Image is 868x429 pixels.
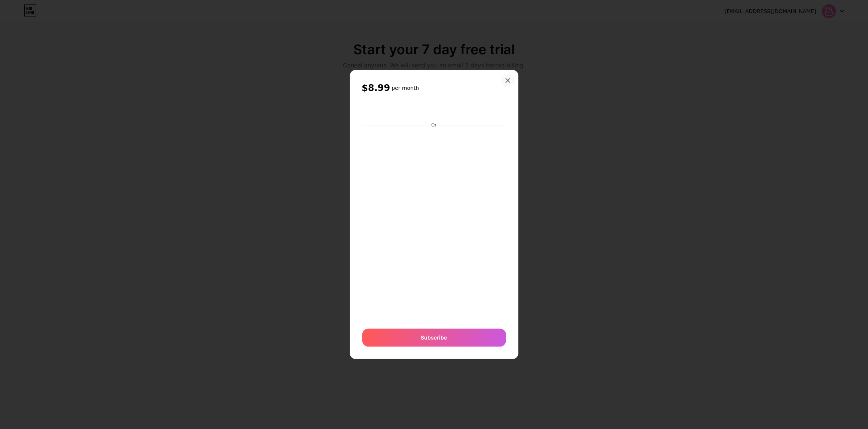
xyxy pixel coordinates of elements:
iframe: Campo de entrada seguro del botón de pago [362,102,506,120]
iframe: Campo de entrada seguro para el pago [361,129,508,321]
div: Or [430,122,438,128]
span: $8.99 [362,82,390,94]
span: Subscribe [421,334,447,341]
h6: per month [392,84,419,92]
